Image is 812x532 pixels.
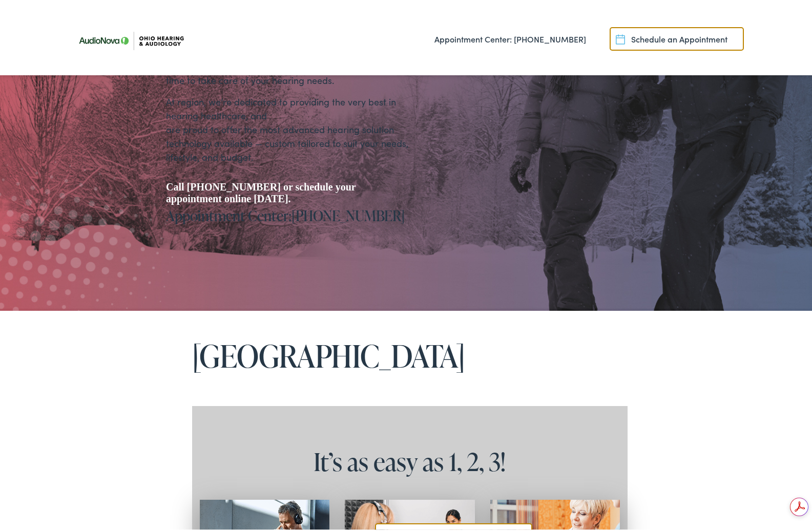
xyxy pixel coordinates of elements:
[166,179,402,202] div: Call [PHONE_NUMBER] or schedule your appointment online [DATE].
[200,444,620,474] h1: It’s as easy as 1, 2, 3!
[166,203,292,223] span: Appointment Center:
[72,17,190,59] img: Ohio Hearing & Audiology
[166,92,420,161] p: At region, we’re dedicated to providing the very best in hearing healthcare, and are proud to off...
[192,336,628,370] h1: [GEOGRAPHIC_DATA]
[610,25,744,48] a: Schedule an Appointment
[434,18,586,55] a: Appointment Center: [PHONE_NUMBER]
[166,202,420,224] div: [PHONE_NUMBER]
